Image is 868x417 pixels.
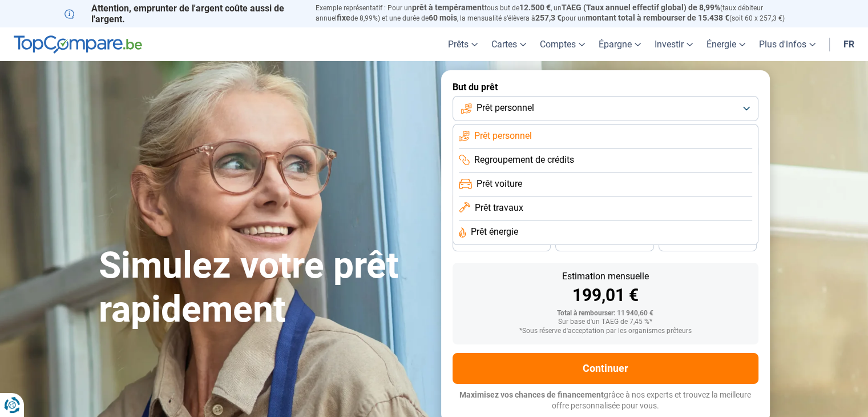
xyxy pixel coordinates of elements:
[441,27,485,61] a: Prêts
[489,239,514,246] span: 36 mois
[462,310,749,318] div: Total à rembourser: 11 940,60 €
[412,3,485,12] span: prêt à tempérament
[533,27,592,61] a: Comptes
[99,244,427,332] h1: Simulez votre prêt rapidement
[462,287,749,304] div: 199,01 €
[535,13,562,22] span: 257,3 €
[648,27,700,61] a: Investir
[337,13,350,22] span: fixe
[453,96,758,121] button: Prêt personnel
[562,3,720,12] span: TAEG (Taux annuel effectif global) de 8,99%
[462,272,749,281] div: Estimation mensuelle
[485,27,533,61] a: Cartes
[519,3,551,12] span: 12.500 €
[462,327,749,335] div: *Sous réserve d'acceptation par les organismes prêteurs
[459,390,604,399] span: Maximisez vos chances de financement
[700,27,752,61] a: Énergie
[64,3,302,25] p: Attention, emprunter de l'argent coûte aussi de l'argent.
[429,13,457,22] span: 60 mois
[586,13,729,22] span: montant total à rembourser de 15.438 €
[471,226,518,238] span: Prêt énergie
[477,102,534,114] span: Prêt personnel
[475,202,523,214] span: Prêt travaux
[453,390,758,412] p: grâce à nos experts et trouvez la meilleure offre personnalisée pour vous.
[14,35,142,54] img: TopCompare
[453,353,758,384] button: Continuer
[462,318,749,326] div: Sur base d'un TAEG de 7,45 %*
[695,239,720,246] span: 24 mois
[837,27,861,61] a: fr
[316,3,804,23] p: Exemple représentatif : Pour un tous but de , un (taux débiteur annuel de 8,99%) et une durée de ...
[474,130,532,142] span: Prêt personnel
[592,27,648,61] a: Épargne
[592,239,617,246] span: 30 mois
[474,154,574,166] span: Regroupement de crédits
[477,178,522,190] span: Prêt voiture
[453,82,758,93] label: But du prêt
[752,27,822,61] a: Plus d'infos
